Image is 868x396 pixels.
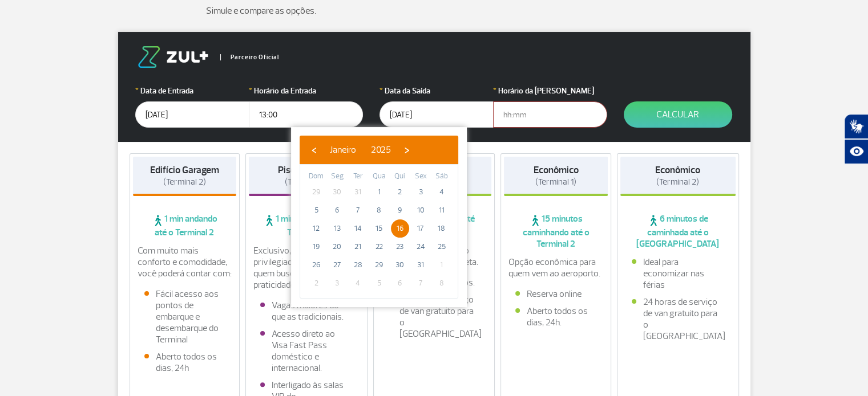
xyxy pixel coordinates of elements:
span: 29 [370,256,388,274]
p: Simule e compare as opções. [206,4,663,18]
span: 1 [370,183,388,201]
span: 8 [433,274,451,292]
label: Horário da [PERSON_NAME] [493,85,607,97]
span: 26 [307,256,325,274]
span: 10 [411,201,430,219]
span: 2 [391,183,409,201]
div: Plugin de acessibilidade da Hand Talk. [844,114,868,164]
span: (Terminal 2) [163,177,206,187]
span: 31 [349,183,367,201]
span: 7 [411,274,430,292]
span: 5 [370,274,388,292]
span: 1 min andando até o Terminal 2 [133,213,237,238]
th: weekday [389,170,410,183]
span: 7 [349,201,367,219]
span: (Terminal 1) [535,177,576,187]
span: 8 [370,201,388,219]
img: logo-zul.png [135,46,211,68]
li: 24 horas de serviço de van gratuito para o [GEOGRAPHIC_DATA] [632,296,724,342]
p: Exclusivo, com localização privilegiada e ideal para quem busca conforto e praticidade. [253,245,360,291]
button: Calcular [624,101,732,128]
span: 21 [349,238,367,256]
span: 24 [411,238,430,256]
span: 1 min andando até o Terminal 2 [249,213,364,238]
label: Data de Entrada [135,85,249,97]
span: 1 [433,256,451,274]
li: Ideal para economizar nas férias [632,256,724,291]
button: Abrir tradutor de língua de sinais. [844,114,868,139]
span: 3 [411,183,430,201]
span: 6 minutos de caminhada até o [GEOGRAPHIC_DATA] [620,213,736,250]
strong: Edifício Garagem [150,164,219,176]
th: weekday [348,170,369,183]
button: 2025 [364,141,398,158]
bs-datepicker-container: calendar [291,127,467,307]
button: Abrir recursos assistivos. [844,139,868,164]
span: 15 minutos caminhando até o Terminal 2 [504,213,608,250]
span: 9 [391,201,409,219]
li: Fácil acesso aos pontos de embarque e desembarque do Terminal [144,288,225,345]
strong: Piso Premium [278,164,334,176]
span: 23 [391,238,409,256]
input: hh:mm [249,101,363,128]
button: ‹ [305,141,322,158]
span: 15 [370,219,388,238]
input: dd/mm/aaaa [380,101,494,128]
li: Reserva online [515,288,596,300]
span: 3 [328,274,346,292]
span: 12 [307,219,325,238]
strong: Econômico [534,164,579,176]
label: Horário da Entrada [249,85,363,97]
span: 5 [307,201,325,219]
label: Data da Saída [380,85,494,97]
span: 4 [349,274,367,292]
span: 6 [391,274,409,292]
span: (Terminal 2) [656,177,699,187]
span: 17 [411,219,430,238]
li: Aberto todos os dias, 24h [144,351,225,374]
input: hh:mm [493,101,607,128]
span: 20 [328,238,346,256]
span: 30 [391,256,409,274]
li: Acesso direto ao Visa Fast Pass doméstico e internacional. [260,328,353,374]
span: 13 [328,219,346,238]
span: 31 [411,256,430,274]
li: Vagas maiores do que as tradicionais. [260,300,353,322]
th: weekday [369,170,390,183]
span: 25 [433,238,451,256]
span: 6 [328,201,346,219]
input: dd/mm/aaaa [135,101,249,128]
th: weekday [327,170,348,183]
th: weekday [410,170,431,183]
span: 29 [307,183,325,201]
span: 2025 [371,144,391,156]
span: 16 [391,219,409,238]
span: 4 [433,183,451,201]
span: 2 [307,274,325,292]
th: weekday [306,170,327,183]
span: 11 [433,201,451,219]
li: Aberto todos os dias, 24h. [515,305,596,328]
span: 30 [328,183,346,201]
th: weekday [431,170,452,183]
span: Parceiro Oficial [220,54,279,60]
span: 27 [328,256,346,274]
strong: Econômico [655,164,700,176]
bs-datepicker-navigation-view: ​ ​ ​ [305,142,415,154]
button: › [398,141,415,158]
span: (Terminal 2) [285,177,328,187]
button: Janeiro [322,141,364,158]
p: Opção econômica para quem vem ao aeroporto. [508,256,603,279]
span: 19 [307,238,325,256]
span: 18 [433,219,451,238]
span: 28 [349,256,367,274]
span: 14 [349,219,367,238]
li: 24 horas de serviço de van gratuito para o [GEOGRAPHIC_DATA] [388,294,481,340]
p: Com muito mais conforto e comodidade, você poderá contar com: [138,245,232,279]
span: 22 [370,238,388,256]
span: Janeiro [330,144,356,156]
